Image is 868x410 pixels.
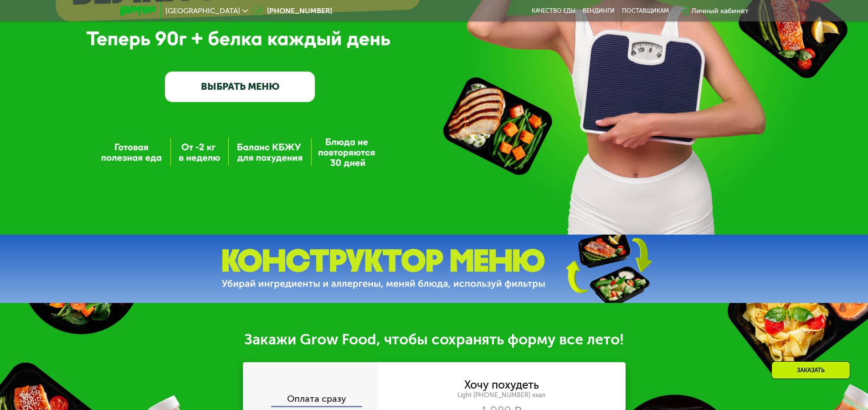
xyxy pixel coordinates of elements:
a: Вендинги [583,7,615,15]
div: Личный кабинет [691,5,749,16]
div: Light [PHONE_NUMBER] ккал [378,391,626,400]
div: Заказать [771,361,850,379]
div: Хочу похудеть [464,380,539,390]
div: поставщикам [622,7,669,15]
div: Оплата сразу [244,394,378,406]
a: ВЫБРАТЬ МЕНЮ [165,72,315,102]
a: [PHONE_NUMBER] [252,5,332,16]
span: [GEOGRAPHIC_DATA] [165,7,240,15]
a: Качество еды [532,7,575,15]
